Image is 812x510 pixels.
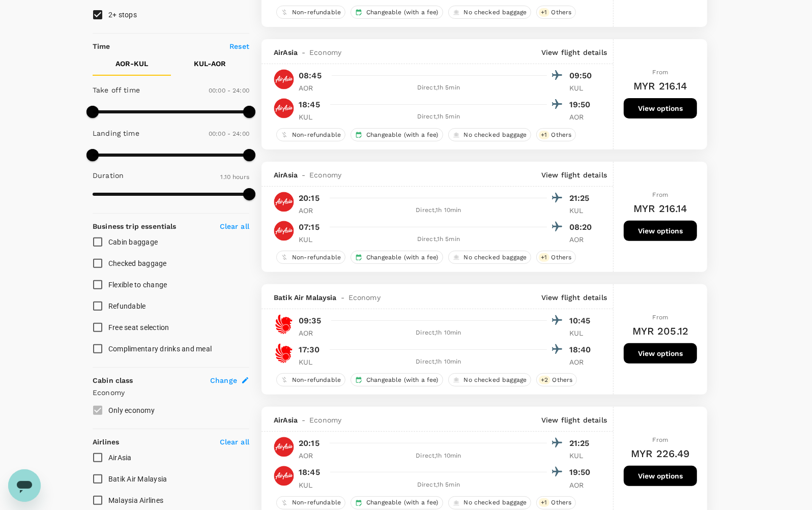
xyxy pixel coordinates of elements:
div: +1Others [536,6,576,19]
p: KUL [569,205,595,216]
button: View options [624,343,697,364]
div: +2Others [536,373,577,386]
div: Non-refundable [276,128,345,141]
div: Direct , 1h 5min [330,480,547,490]
p: 17:30 [299,344,320,356]
strong: Cabin class [93,376,133,384]
p: Economy [93,387,249,398]
div: Direct , 1h 5min [330,83,547,93]
span: 00:00 - 24:00 [209,130,249,137]
p: AOR [569,480,595,490]
p: KUL - AOR [194,58,226,69]
p: 18:45 [299,99,320,111]
div: No checked baggage [448,496,532,509]
span: + 1 [539,131,549,139]
span: Economy [349,292,381,303]
div: No checked baggage [448,128,532,141]
strong: Business trip essentials [93,222,177,230]
button: View options [624,466,697,486]
span: Complimentary drinks and meal [108,345,212,353]
p: Duration [93,170,124,181]
div: Changeable (with a fee) [351,496,443,509]
div: Non-refundable [276,373,345,386]
p: Clear all [220,437,249,447]
span: Batik Air Malaysia [108,475,167,483]
p: 08:45 [299,70,322,82]
p: Clear all [220,221,249,231]
img: AK [274,69,294,89]
p: Time [93,41,110,51]
p: 18:45 [299,466,320,478]
p: KUL [569,328,595,338]
span: + 1 [539,8,549,17]
p: KUL [569,83,595,93]
p: AOR [299,83,324,93]
span: From [653,436,669,443]
h6: MYR 216.14 [633,78,687,94]
p: Reset [229,41,249,51]
span: Others [548,376,577,384]
div: +1Others [536,128,576,141]
span: Malaysia Airlines [108,496,163,504]
p: KUL [299,480,324,490]
p: AOR [299,205,324,216]
span: Changeable (with a fee) [362,8,442,17]
p: 09:35 [299,315,321,327]
span: From [653,191,669,198]
span: Others [547,8,576,17]
span: Changeable (with a fee) [362,376,442,384]
span: Others [547,131,576,139]
span: - [337,292,349,303]
p: KUL [299,234,324,245]
span: Others [547,253,576,262]
span: Non-refundable [288,131,345,139]
span: From [653,314,669,321]
p: 08:20 [569,221,595,233]
div: Non-refundable [276,496,345,509]
div: Direct , 1h 10min [330,451,547,461]
p: AOR [569,234,595,245]
p: AOR [299,328,324,338]
span: Economy [309,47,341,57]
span: Non-refundable [288,253,345,262]
span: Non-refundable [288,376,345,384]
span: Only economy [108,406,155,414]
span: Changeable (with a fee) [362,498,442,507]
span: 2+ stops [108,11,137,19]
p: KUL [569,451,595,461]
span: Checked baggage [108,259,167,267]
p: 18:40 [569,344,595,356]
p: View flight details [541,292,607,303]
img: OD [274,314,294,335]
span: No checked baggage [460,8,531,17]
span: - [298,415,309,425]
p: Landing time [93,128,139,138]
span: Changeable (with a fee) [362,131,442,139]
div: Changeable (with a fee) [351,128,443,141]
p: Take off time [93,85,140,95]
p: AOR - KUL [115,58,148,69]
span: Changeable (with a fee) [362,253,442,262]
div: Direct , 1h 10min [330,205,547,216]
span: Free seat selection [108,323,169,332]
h6: MYR 205.12 [632,323,689,339]
p: 20:15 [299,192,320,204]
span: No checked baggage [460,253,531,262]
span: No checked baggage [460,376,531,384]
span: Economy [309,170,341,180]
span: Non-refundable [288,498,345,507]
h6: MYR 216.14 [633,200,687,217]
span: + 1 [539,253,549,262]
p: 21:25 [569,192,595,204]
div: No checked baggage [448,6,532,19]
span: AirAsia [274,47,298,57]
div: Direct , 1h 5min [330,112,547,122]
img: AK [274,192,294,212]
span: + 1 [539,498,549,507]
span: AirAsia [274,415,298,425]
p: 19:50 [569,466,595,478]
span: + 2 [539,376,550,384]
span: AirAsia [108,454,132,462]
span: No checked baggage [460,131,531,139]
span: Refundable [108,302,146,310]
